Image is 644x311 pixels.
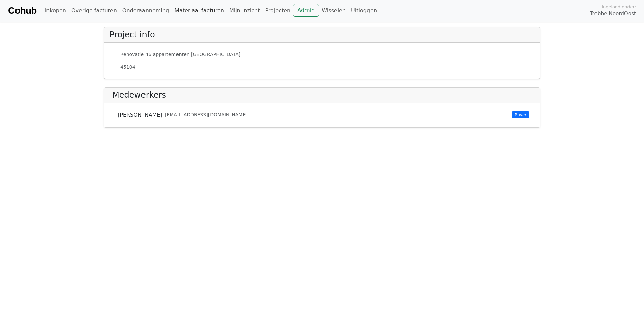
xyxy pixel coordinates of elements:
[348,4,380,18] a: Uitloggen
[227,4,263,18] a: Mijn inzicht
[602,4,636,10] span: Ingelogd onder:
[69,4,120,18] a: Overige facturen
[118,111,162,119] span: [PERSON_NAME]
[42,4,68,18] a: Inkopen
[319,4,348,18] a: Wisselen
[262,4,293,18] a: Projecten
[293,4,319,17] a: Admin
[120,64,135,71] small: 45104
[172,4,227,18] a: Materiaal facturen
[165,111,248,118] small: [EMAIL_ADDRESS][DOMAIN_NAME]
[590,10,636,18] span: Trebbe NoordOost
[512,111,529,118] span: Buyer
[120,4,172,18] a: Onderaanneming
[120,51,240,58] small: Renovatie 46 appartementen [GEOGRAPHIC_DATA]
[8,3,36,19] a: Cohub
[112,90,166,100] h4: Medewerkers
[109,30,155,40] h4: Project info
